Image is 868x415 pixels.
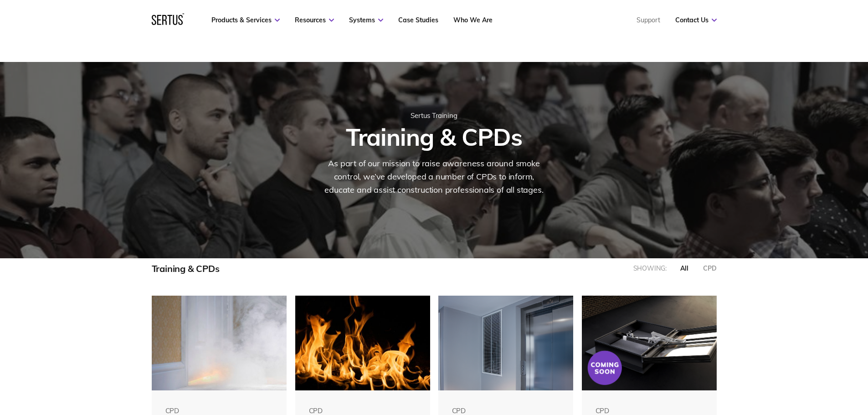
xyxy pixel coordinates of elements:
a: Who We Are [453,16,493,24]
a: Resources [295,16,334,24]
div: CPD [703,264,717,272]
div: CPD [452,406,560,415]
a: Contact Us [675,16,717,24]
div: Training & CPDs [152,263,220,274]
a: Case Studies [398,16,438,24]
h1: Training & CPDs [185,122,683,152]
div: As part of our mission to raise awareness around smoke control, we’ve developed a number of CPDs ... [320,157,548,196]
div: all [680,264,688,272]
div: Showing: [633,264,667,272]
a: Support [637,16,660,24]
div: CPD [309,406,417,415]
div: CPD [165,406,273,415]
a: Products & Services [211,16,280,24]
div: CPD [596,406,704,415]
a: Systems [349,16,383,24]
div: Sertus Training [185,111,683,120]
